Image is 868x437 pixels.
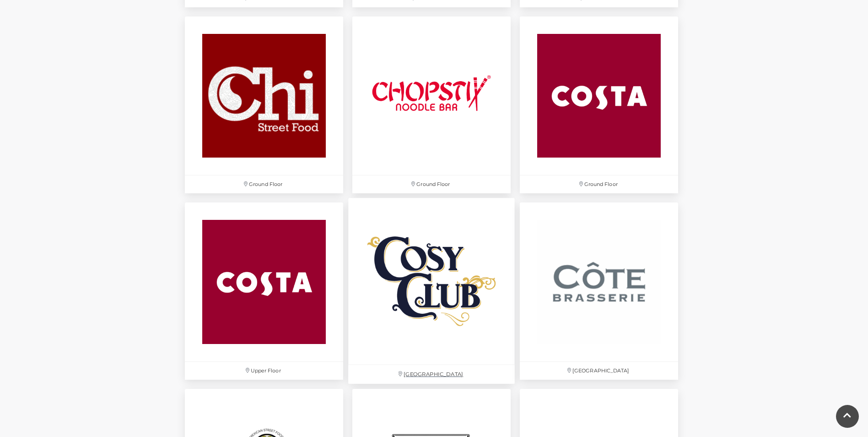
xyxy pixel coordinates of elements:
p: Ground Floor [352,175,511,193]
img: Chi at Festival Place, Basingstoke [185,16,343,175]
a: [GEOGRAPHIC_DATA] [344,193,520,389]
p: [GEOGRAPHIC_DATA] [348,365,515,384]
a: Chi at Festival Place, Basingstoke Ground Floor [180,12,348,198]
p: Ground Floor [185,175,343,193]
p: Upper Floor [185,362,343,380]
a: [GEOGRAPHIC_DATA] [515,198,683,384]
p: Ground Floor [520,175,678,193]
p: [GEOGRAPHIC_DATA] [520,362,678,380]
a: Upper Floor [180,198,348,384]
a: Ground Floor [348,12,515,198]
a: Ground Floor [515,12,683,198]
